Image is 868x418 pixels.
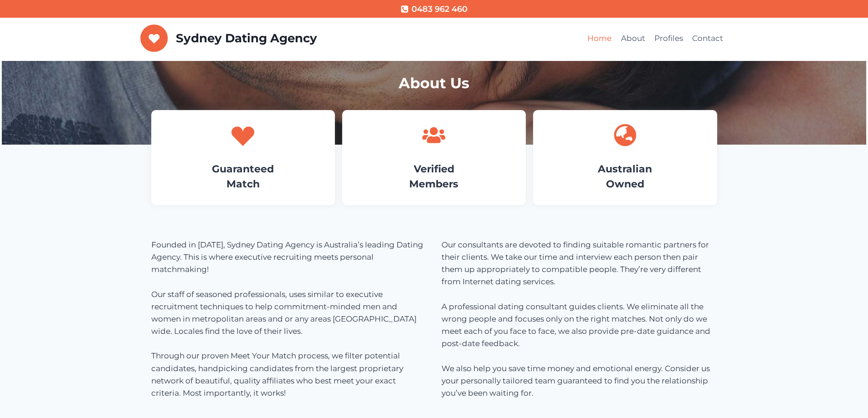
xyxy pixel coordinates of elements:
h1: About Us [151,72,717,94]
a: About [616,28,649,50]
a: VerifiedMembers [409,163,458,190]
a: Sydney Dating Agency [140,25,317,52]
p: Our consultants are devoted to finding suitable romantic partners for their clients. We take our ... [442,239,717,399]
a: AustralianOwned [598,163,652,190]
a: Contact [688,28,728,50]
a: Profiles [650,28,688,50]
nav: Primary [583,28,728,50]
p: Sydney Dating Agency [176,31,317,45]
img: Sydney Dating Agency [140,25,168,52]
p: Founded in [DATE], Sydney Dating Agency is Australia’s leading Dating Agency. This is where execu... [151,239,427,399]
a: Home [583,28,616,50]
a: 0483 962 460 [401,3,467,16]
a: GuaranteedMatch [212,163,274,190]
span: 0483 962 460 [411,3,467,16]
